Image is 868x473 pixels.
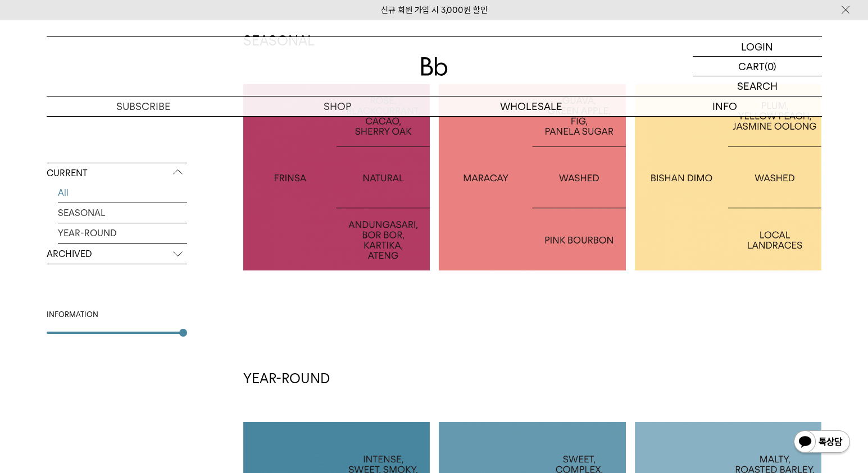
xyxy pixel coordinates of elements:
a: SHOP [240,97,434,116]
p: LOGIN [741,37,773,56]
div: INFORMATION [47,309,187,320]
a: SUBSCRIBE [47,97,240,116]
a: CART (0) [693,57,822,76]
p: CART [738,57,765,76]
p: SEARCH [737,76,778,96]
img: 카카오톡 채널 1:1 채팅 버튼 [793,429,851,456]
a: All [58,183,187,203]
a: 신규 회원 가입 시 3,000원 할인 [381,5,488,15]
p: ARCHIVED [47,244,187,264]
p: WHOLESALE [434,97,628,116]
h2: YEAR-ROUND [243,369,822,388]
a: 에티오피아 비샨 디모ETHIOPIA BISHAN DIMO [635,84,822,271]
a: LOGIN [693,37,822,57]
a: SEASONAL [58,203,187,223]
a: 인도네시아 프린자 내추럴INDONESIA FRINSA NATURAL [243,84,430,271]
p: (0) [765,57,776,76]
a: 콜롬비아 마라카이COLOMBIA MARACAY [439,84,626,271]
p: INFO [628,97,822,116]
a: YEAR-ROUND [58,223,187,243]
img: 로고 [421,57,448,76]
p: CURRENT [47,163,187,183]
